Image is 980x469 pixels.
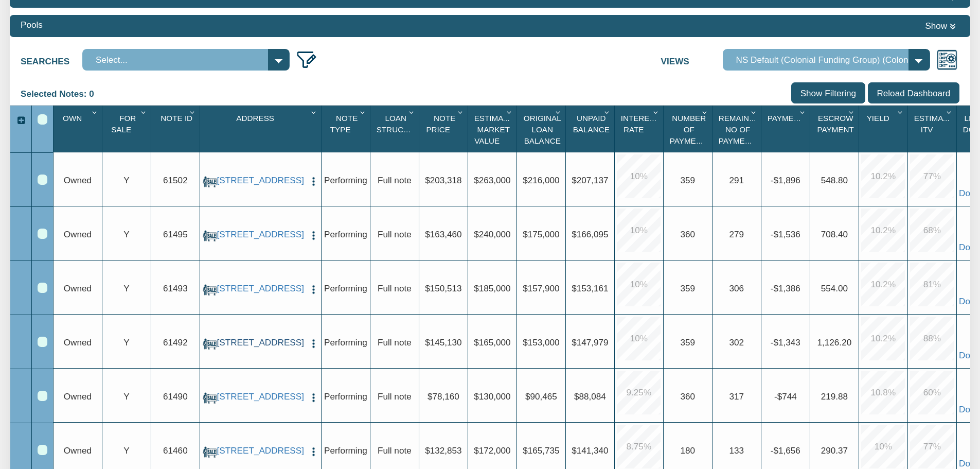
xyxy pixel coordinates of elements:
img: cell-menu.png [308,338,319,349]
span: $263,000 [474,175,510,185]
label: Views [661,49,723,68]
span: $216,000 [523,175,559,185]
a: 1729 Noble Street, Anderson, IN, 46016 [217,391,305,402]
div: 10.0 [617,317,661,360]
a: 7118 Heron, Houston, TX, 77087 [217,229,305,240]
button: Press to open the note menu [308,337,319,350]
span: 359 [681,283,696,293]
div: Column Menu [650,106,662,118]
span: 708.40 [821,229,848,239]
div: Column Menu [553,106,564,118]
div: Column Menu [455,106,467,118]
div: Column Menu [406,106,418,118]
img: cell-menu.png [308,230,319,241]
div: Yield Sort None [862,109,907,148]
span: $203,318 [425,175,461,185]
div: 10.0 [617,209,661,252]
span: $153,000 [523,337,559,348]
span: Loan Structure [377,114,425,134]
span: Performing [324,445,367,456]
span: $163,460 [425,229,461,239]
span: 359 [681,175,696,185]
span: $150,513 [425,283,461,293]
span: 554.00 [821,283,848,293]
div: Escrow Payment Sort None [813,109,859,148]
span: Y [123,175,129,185]
div: Unpaid Balance Sort None [568,109,614,148]
div: Column Menu [895,106,906,118]
div: For Sale Sort None [105,109,151,148]
span: 133 [729,445,744,456]
div: Sort None [911,109,956,148]
div: Column Menu [846,106,858,118]
span: 360 [681,229,696,239]
span: $165,000 [474,337,510,348]
div: Column Menu [797,106,809,118]
div: Note Id Sort None [154,109,200,148]
span: $185,000 [474,283,510,293]
div: Column Menu [89,106,101,118]
span: $78,160 [427,391,459,402]
div: Note Price Sort None [422,109,468,148]
span: 291 [729,175,744,185]
button: Press to open the note menu [308,445,319,458]
span: Note Price [426,114,455,134]
div: 81.0 [910,263,954,306]
div: Remaining No Of Payments Sort None [715,109,761,148]
img: cell-menu.png [308,446,319,457]
span: Own [63,114,82,123]
a: 2943 South Walcott Drive, Indianapolis, IN, 46203 [217,445,305,456]
span: -$1,896 [771,175,800,185]
div: 10.2 [861,209,905,252]
span: 61493 [163,283,188,293]
a: 2701 Huckleberry, Pasadena, TX, 77502 [217,175,305,186]
span: Y [123,337,129,348]
span: Y [123,391,129,402]
span: Full note [378,229,412,239]
div: Row 1, Row Selection Checkbox [38,175,47,184]
img: cell-menu.png [308,176,319,187]
span: Estimated Market Value [474,114,519,145]
span: 279 [729,229,744,239]
span: 290.37 [821,445,848,456]
span: Estimated Itv [914,114,958,134]
div: Sort None [422,109,468,148]
div: Select All [38,114,47,124]
span: 219.88 [821,391,848,402]
img: cell-menu.png [308,392,319,403]
img: for_sale.png [203,229,216,242]
span: 1,126.20 [817,337,852,348]
div: Estimated Itv Sort None [911,109,956,148]
img: views.png [936,49,958,71]
div: Expand All [10,114,31,127]
div: Column Menu [601,106,613,118]
div: Column Menu [699,106,711,118]
div: Loan Structure Sort None [373,109,419,148]
div: Row 2, Row Selection Checkbox [38,229,47,238]
div: Sort None [764,109,810,148]
img: edit_filter_icon.png [296,49,317,71]
div: Payment(P&I) Sort None [764,109,810,148]
span: $240,000 [474,229,510,239]
span: Note Id [161,114,192,123]
span: 360 [681,391,696,402]
div: Sort None [813,109,859,148]
div: 10.0 [617,154,661,198]
div: Note Type Sort None [324,109,370,148]
span: -$1,386 [771,283,800,293]
div: Sort None [715,109,761,148]
div: 10.2 [861,154,905,198]
span: Y [123,229,129,239]
span: Performing [324,229,367,239]
button: Show [921,19,959,33]
span: Yield [867,114,889,123]
span: $153,161 [572,283,608,293]
span: For Sale [111,114,136,134]
span: Performing [324,337,367,348]
span: Address [236,114,274,123]
div: Number Of Payments Sort None [666,109,712,148]
span: Performing [324,391,367,402]
span: Full note [378,391,412,402]
span: 306 [729,283,744,293]
div: Sort None [666,109,712,148]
